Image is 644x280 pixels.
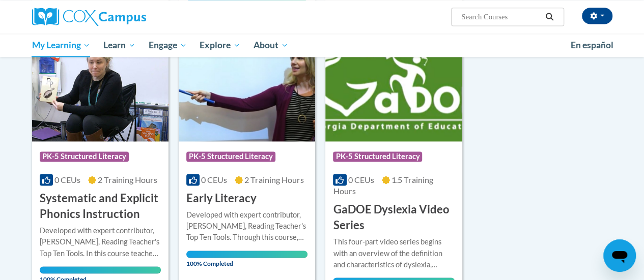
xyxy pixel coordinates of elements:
[54,175,80,184] span: 0 CEUs
[571,40,613,50] span: En español
[186,191,257,206] h3: Early Literacy
[193,34,247,57] a: Explore
[40,266,161,273] div: Your progress
[254,39,288,51] span: About
[186,251,307,258] div: Your progress
[186,151,275,162] span: PK-5 Structured Literacy
[333,236,454,270] div: This four-part video series begins with an overview of the definition and characteristics of dysl...
[149,39,187,51] span: Engage
[179,38,315,141] img: Course Logo
[40,225,161,259] div: Developed with expert contributor, [PERSON_NAME], Reading Teacher's Top Ten Tools. In this course...
[333,202,454,233] h3: GaDOE Dyslexia Video Series
[24,34,620,57] div: Main menu
[97,34,142,57] a: Learn
[325,38,462,141] img: Course Logo
[40,151,129,162] span: PK-5 Structured Literacy
[348,175,374,184] span: 0 CEUs
[201,175,227,184] span: 0 CEUs
[542,11,557,23] button: Search
[32,8,146,26] img: Cox Campus
[25,34,97,57] a: My Learning
[142,34,193,57] a: Engage
[244,175,304,184] span: 2 Training Hours
[103,39,135,51] span: Learn
[98,175,157,184] span: 2 Training Hours
[32,39,90,51] span: My Learning
[603,239,636,272] iframe: Button to launch messaging window
[186,251,307,267] span: 100% Completed
[40,191,161,222] h3: Systematic and Explicit Phonics Instruction
[186,209,307,243] div: Developed with expert contributor, [PERSON_NAME], Reading Teacher's Top Ten Tools. Through this c...
[582,8,612,24] button: Account Settings
[460,11,542,23] input: Search Courses
[32,38,169,141] img: Course Logo
[247,34,295,57] a: About
[200,39,240,51] span: Explore
[564,35,620,56] a: En español
[333,151,422,162] span: PK-5 Structured Literacy
[32,8,215,26] a: Cox Campus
